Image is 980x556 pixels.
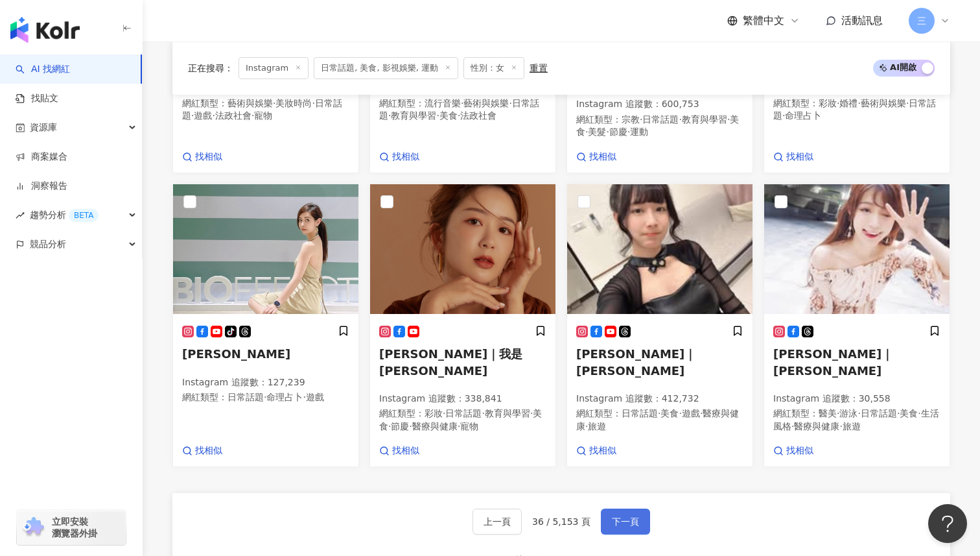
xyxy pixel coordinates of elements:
span: 性別：女 [463,57,524,79]
p: 網紅類型 ： [576,114,743,139]
a: 找相似 [182,151,222,163]
p: 網紅類型 ： [182,97,349,123]
p: Instagram 追蹤數 ： 412,732 [576,393,743,405]
p: 網紅類型 ： [379,97,546,123]
span: 立即安裝 瀏覽器外掛 [52,516,97,539]
span: 法政社會 [460,110,496,121]
span: 遊戲 [306,392,324,402]
span: 找相似 [786,151,813,163]
span: 教育與學習 [485,408,530,418]
span: 宗教 [622,114,640,125]
span: · [443,408,445,418]
span: 彩妝 [819,98,837,108]
span: 日常話題 [622,408,658,418]
span: · [312,98,314,108]
img: logo [10,17,80,43]
span: 游泳 [839,408,857,418]
a: searchAI 找網紅 [16,63,70,76]
span: 美食 [439,110,458,121]
p: 網紅類型 ： [576,407,743,433]
a: 找相似 [379,151,419,163]
span: 節慶 [391,421,409,431]
span: · [388,421,391,431]
span: 資源庫 [30,113,57,142]
a: 找相似 [576,444,616,457]
a: 商案媒合 [16,151,67,163]
span: 命理占卜 [785,110,821,121]
span: [PERSON_NAME]｜我是[PERSON_NAME] [379,347,522,377]
span: · [436,110,439,121]
img: KOL Avatar [764,184,950,314]
span: 醫療與健康 [412,421,458,431]
span: · [906,98,909,108]
span: 生活風格 [773,408,939,431]
span: · [791,421,794,431]
span: 美食 [900,408,918,418]
span: [PERSON_NAME]｜[PERSON_NAME] [576,347,696,377]
span: · [585,421,588,431]
span: · [918,408,920,418]
span: 教育與學習 [682,114,727,125]
img: chrome extension [21,517,46,538]
p: 網紅類型 ： [182,391,349,404]
p: Instagram 追蹤數 ： 338,841 [379,393,546,405]
div: BETA [69,209,99,222]
span: · [482,408,484,418]
span: 找相似 [589,444,616,457]
span: · [606,127,609,137]
span: 日常話題 [642,114,679,125]
span: · [458,110,460,121]
span: · [191,110,194,121]
a: 找相似 [182,444,222,457]
span: 美食 [379,408,542,431]
a: chrome extension立即安裝 瀏覽器外掛 [17,510,126,545]
span: 美妝時尚 [275,98,312,108]
span: 日常話題 [445,408,482,418]
span: 流行音樂 [425,98,461,108]
span: 命理占卜 [266,392,303,402]
a: KOL Avatar[PERSON_NAME]｜我是[PERSON_NAME]Instagram 追蹤數：338,841網紅類型：彩妝·日常話題·教育與學習·美食·節慶·醫療與健康·寵物找相似 [369,184,556,468]
p: 網紅類型 ： [773,97,940,123]
span: · [640,114,642,125]
a: 找相似 [773,444,813,457]
span: [PERSON_NAME] [182,347,290,361]
span: 節慶 [609,127,627,137]
span: · [251,110,254,121]
span: 寵物 [254,110,272,121]
span: 藝術與娛樂 [463,98,509,108]
button: 下一頁 [601,509,650,535]
span: 日常話題 [861,408,897,418]
span: · [700,408,703,418]
span: · [839,421,842,431]
span: 下一頁 [612,516,639,527]
span: 藝術與娛樂 [861,98,906,108]
span: · [679,408,681,418]
span: · [530,408,533,418]
span: 旅遊 [843,421,861,431]
span: 婚禮 [839,98,857,108]
img: KOL Avatar [567,184,752,314]
span: 美髮 [588,127,606,137]
span: 彩妝 [425,408,443,418]
a: 洞察報告 [16,180,67,193]
span: 法政社會 [215,110,251,121]
p: 網紅類型 ： [773,407,940,433]
span: 醫美 [819,408,837,418]
span: 日常話題, 美食, 影視娛樂, 運動 [314,57,458,79]
a: KOL Avatar[PERSON_NAME]｜[PERSON_NAME]Instagram 追蹤數：412,732網紅類型：日常話題·美食·遊戲·醫療與健康·旅遊找相似 [566,184,753,468]
span: 正在搜尋 ： [188,63,233,73]
span: · [857,408,860,418]
span: · [303,392,305,402]
span: 遊戲 [682,408,700,418]
span: · [212,110,215,121]
span: 教育與學習 [391,110,436,121]
span: · [388,110,391,121]
p: 網紅類型 ： [379,407,546,433]
span: · [679,114,681,125]
a: 找相似 [773,151,813,163]
img: KOL Avatar [370,184,555,314]
img: KOL Avatar [173,184,358,314]
span: [PERSON_NAME]｜[PERSON_NAME] [773,347,893,377]
span: 醫療與健康 [576,408,739,431]
span: 三 [917,14,926,28]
